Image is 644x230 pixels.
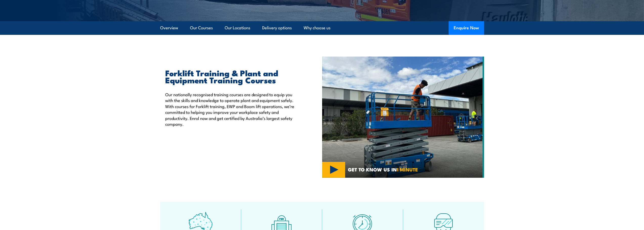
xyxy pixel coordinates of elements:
a: Why choose us [304,21,330,35]
a: Overview [160,21,178,35]
span: GET TO KNOW US IN [348,167,418,172]
a: Delivery options [262,21,292,35]
img: Verification of Competency (VOC) for Elevating Work Platform (EWP) Under 11m [322,57,484,178]
h2: Forklift Training & Plant and Equipment Training Courses [165,69,299,83]
p: Our nationally recognised training courses are designed to equip you with the skills and knowledg... [165,91,299,127]
a: Our Courses [190,21,213,35]
a: Our Locations [225,21,250,35]
strong: 1 MINUTE [397,166,418,173]
button: Enquire Now [449,21,484,35]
